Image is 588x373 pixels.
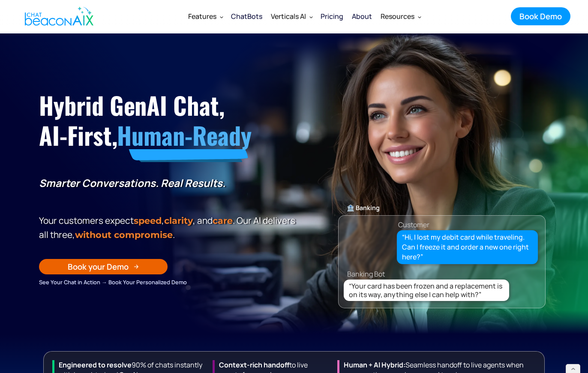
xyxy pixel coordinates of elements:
[134,264,139,269] img: Arrow
[213,215,233,226] span: care
[117,117,251,153] span: Human-Ready
[339,202,545,214] div: 🏦 Banking
[511,7,570,25] a: Book Demo
[398,219,429,231] div: Customer
[376,6,425,27] div: Resources
[39,259,168,274] a: Book your Demo
[402,232,533,262] div: “Hi, I lost my debit card while traveling. Can I freeze it and order a new one right here?”
[188,10,216,22] div: Features
[321,10,343,22] div: Pricing
[59,360,132,370] strong: Engineered to resolve
[219,360,289,370] strong: Context-rich handoff
[231,10,262,22] div: ChatBots
[344,360,405,370] strong: Human + Al Hybrid:
[267,6,316,27] div: Verticals AI
[39,176,225,190] strong: Smarter Conversations. Real Results.
[309,15,313,18] img: Dropdown
[227,5,267,27] a: ChatBots
[39,90,298,150] h1: Hybrid GenAI Chat, AI-First,
[220,15,223,18] img: Dropdown
[352,10,372,22] div: About
[418,15,421,18] img: Dropdown
[381,10,414,22] div: Resources
[271,10,306,22] div: Verticals AI
[39,214,298,242] p: Your customers expect , , and . Our Al delivers all three, .
[75,229,173,240] span: without compromise
[519,11,562,22] div: Book Demo
[316,5,348,27] a: Pricing
[184,6,227,27] div: Features
[164,215,193,226] span: clarity
[134,215,162,226] strong: speed
[39,277,298,287] div: See Your Chat in Action → Book Your Personalized Demo
[348,5,376,27] a: About
[68,261,129,272] div: Book your Demo
[18,1,98,31] a: home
